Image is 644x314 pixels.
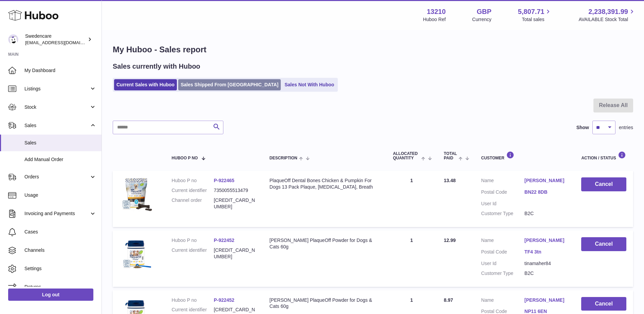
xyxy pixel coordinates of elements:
span: Settings [24,265,96,272]
dt: Huboo P no [172,297,214,303]
h1: My Huboo - Sales report [113,44,633,55]
span: Stock [24,104,89,110]
span: Add Manual Order [24,156,96,163]
a: Sales Shipped From [GEOGRAPHIC_DATA] [178,79,281,90]
span: Cases [24,229,96,235]
a: TF4 3tn [525,249,568,255]
span: AVAILABLE Stock Total [578,16,636,23]
dt: User Id [481,200,525,207]
dd: B2C [525,270,568,277]
div: Action / Status [581,151,626,160]
a: Current Sales with Huboo [114,79,177,90]
a: [PERSON_NAME] [525,177,568,184]
span: 8.97 [444,297,453,303]
div: Customer [481,151,568,160]
dt: Name [481,177,525,186]
strong: 13210 [427,7,446,16]
dt: Customer Type [481,270,525,277]
dt: Name [481,237,525,245]
a: Sales Not With Huboo [282,79,336,90]
span: entries [619,124,633,131]
span: Invoicing and Payments [24,210,89,217]
button: Cancel [581,237,626,251]
span: 13.48 [444,178,456,183]
strong: GBP [477,7,491,16]
button: Cancel [581,177,626,191]
span: Huboo P no [172,156,198,160]
dt: Current identifier [172,247,214,260]
a: P-922465 [214,178,235,183]
span: Sales [24,122,89,129]
dd: tinamaher84 [525,260,568,267]
span: Total paid [444,152,457,160]
span: [EMAIL_ADDRESS][DOMAIN_NAME] [25,40,100,45]
dt: Postal Code [481,249,525,257]
img: $_57.JPG [119,177,153,211]
a: 2,238,391.99 AVAILABLE Stock Total [578,7,636,23]
img: gemma.horsfield@swedencare.co.uk [8,34,18,45]
dt: Customer Type [481,210,525,217]
span: 5,807.71 [518,7,545,16]
dd: B2C [525,210,568,217]
div: [PERSON_NAME] PlaqueOff Powder for Dogs & Cats 60g [270,297,380,310]
dd: [CREDIT_CARD_NUMBER] [214,197,256,210]
a: P-922452 [214,297,235,303]
span: Listings [24,86,89,92]
div: PlaqueOff Dental Bones Chicken & Pumpkin For Dogs 13 Pack Plaque, [MEDICAL_DATA], Breath [270,177,380,190]
dt: Name [481,297,525,305]
a: 5,807.71 Total sales [518,7,552,23]
span: Returns [24,284,96,290]
img: $_57.JPG [119,237,153,271]
div: Currency [472,16,492,23]
div: Huboo Ref [423,16,446,23]
a: P-922452 [214,238,235,243]
span: 12.99 [444,238,456,243]
span: ALLOCATED Quantity [393,152,419,160]
a: Log out [8,289,93,301]
label: Show [576,124,589,131]
span: My Dashboard [24,67,96,74]
td: 1 [386,230,437,287]
dd: 7350055513479 [214,187,256,194]
a: BN22 8DB [525,189,568,195]
dt: Channel order [172,197,214,210]
span: 2,238,391.99 [588,7,628,16]
dt: Huboo P no [172,237,214,244]
h2: Sales currently with Huboo [113,62,200,71]
a: [PERSON_NAME] [525,297,568,303]
dt: Current identifier [172,187,214,194]
span: Sales [24,140,96,146]
span: Description [270,156,297,160]
dt: Huboo P no [172,177,214,184]
dd: [CREDIT_CARD_NUMBER] [214,247,256,260]
span: Orders [24,174,89,180]
div: Swedencare [25,33,86,46]
span: Usage [24,192,96,198]
span: Channels [24,247,96,254]
button: Cancel [581,297,626,311]
div: [PERSON_NAME] PlaqueOff Powder for Dogs & Cats 60g [270,237,380,250]
dt: User Id [481,260,525,267]
dt: Postal Code [481,189,525,197]
a: [PERSON_NAME] [525,237,568,244]
td: 1 [386,171,437,227]
span: Total sales [522,16,552,23]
